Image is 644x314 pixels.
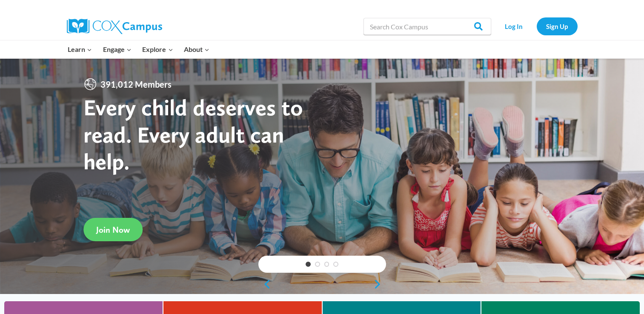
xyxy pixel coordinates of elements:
span: Engage [103,44,132,55]
a: 2 [315,262,320,267]
span: Learn [68,44,92,55]
span: Join Now [96,225,130,235]
span: About [184,44,209,55]
input: Search Cox Campus [364,18,491,35]
div: content slider buttons [258,276,386,293]
nav: Secondary Navigation [495,17,578,35]
a: 1 [306,262,311,267]
a: 4 [333,262,338,267]
a: Log In [495,17,532,35]
nav: Primary Navigation [63,40,215,58]
a: Sign Up [537,17,578,35]
a: 3 [324,262,329,267]
span: 391,012 Members [97,77,175,91]
a: Join Now [83,218,143,241]
span: Explore [142,44,173,55]
a: previous [258,279,271,289]
img: Cox Campus [67,19,162,34]
a: next [373,279,386,289]
strong: Every child deserves to read. Every adult can help. [83,94,303,175]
